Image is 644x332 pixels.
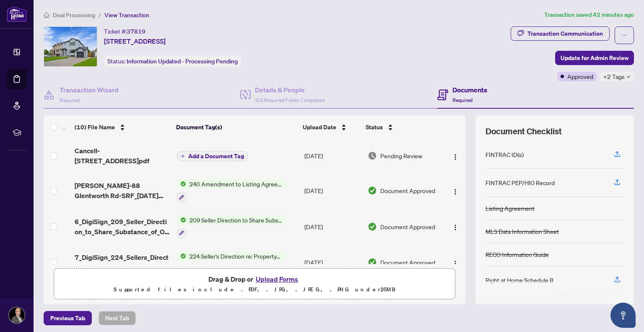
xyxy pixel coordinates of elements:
button: Add a Document Tag [177,151,248,162]
span: 7_DigiSign_224_Sellers_Direction_re__Property_Offers_-_Important_Information_for_Seller_Acknowled... [75,252,170,272]
img: Document Status [368,222,377,231]
span: Required [452,97,473,103]
span: Approved [567,72,593,81]
span: 3/3 Required Fields Completed [255,97,325,103]
span: Document Approved [380,222,435,231]
span: ellipsis [621,32,627,38]
h4: Details & People [255,85,325,95]
button: Status Icon209 Seller Direction to Share Substance of Offers [177,215,286,238]
span: down [626,75,631,79]
span: plus [181,154,185,158]
span: Drag & Drop or [208,274,301,285]
span: Update for Admin Review [561,51,628,65]
button: Open asap [610,303,636,328]
span: View Transaction [104,11,149,19]
button: Logo [449,256,462,269]
h4: Transaction Wizard [60,85,119,95]
div: Transaction Communication [527,27,603,40]
span: Document Approved [380,186,435,195]
div: Right at Home Schedule B [486,275,553,285]
span: Status [366,123,383,132]
img: Profile Icon [9,307,25,323]
button: Status Icon224 Seller's Direction re: Property/Offers - Important Information for Seller Acknowle... [177,251,286,274]
span: Previous Tab [50,311,85,325]
div: RECO Information Guide [486,250,549,259]
div: MLS Data Information Sheet [486,227,559,236]
span: home [44,12,49,18]
button: Logo [449,149,462,162]
button: Upload Forms [253,274,301,285]
button: Logo [449,184,462,197]
img: Status Icon [177,179,186,188]
div: FINTRAC ID(s) [486,150,524,159]
img: Logo [452,224,459,231]
td: [DATE] [301,173,364,209]
th: Document Tag(s) [173,115,299,139]
p: Supported files include .PDF, .JPG, .JPEG, .PNG under 25 MB [59,285,450,295]
button: Logo [449,220,462,233]
span: Deal Processing [53,11,95,19]
button: Status Icon240 Amendment to Listing Agreement - Authority to Offer for Sale Price Change/Extensio... [177,179,286,202]
th: Upload Date [299,115,362,139]
span: Cancell-[STREET_ADDRESS]pdf [75,146,170,166]
span: Document Approved [380,258,435,267]
li: / [99,10,101,20]
span: Information Updated - Processing Pending [127,58,238,65]
img: Logo [452,154,459,160]
img: Document Status [368,151,377,160]
div: Listing Agreement [486,204,535,213]
td: [DATE] [301,139,364,173]
span: Required [60,97,80,103]
span: Add a Document Tag [188,153,244,159]
span: 240 Amendment to Listing Agreement - Authority to Offer for Sale Price Change/Extension/Amendment(s) [186,179,286,188]
button: Next Tab [99,311,136,325]
span: Upload Date [303,123,336,132]
div: Ticket #: [104,26,145,36]
img: Logo [452,260,459,267]
button: Previous Tab [44,311,92,325]
th: Status [362,115,441,139]
span: [PERSON_NAME]-88 Glentworth Rd-SRF_[DATE] 12_38_13.pdf [75,180,170,201]
td: [DATE] [301,245,364,281]
span: 209 Seller Direction to Share Substance of Offers [186,215,286,225]
span: Pending Review [380,151,422,160]
img: IMG-C12194205_1.jpg [44,27,97,66]
span: 6_DigiSign_209_Seller_Direction_to_Share_Substance_of_Offers_-_PropTx-[PERSON_NAME].pdf [75,217,170,237]
img: Logo [452,188,459,195]
img: Status Icon [177,251,186,261]
img: Status Icon [177,215,186,225]
span: Drag & Drop orUpload FormsSupported files include .PDF, .JPG, .JPEG, .PNG under25MB [54,269,455,300]
button: Add a Document Tag [177,151,248,161]
span: Document Checklist [486,125,562,137]
img: logo [7,6,27,22]
span: 224 Seller's Direction re: Property/Offers - Important Information for Seller Acknowledgement [186,251,286,261]
td: [DATE] [301,209,364,245]
button: Transaction Communication [511,26,610,41]
img: Document Status [368,186,377,195]
article: Transaction saved 42 minutes ago [544,10,634,20]
span: 37819 [127,28,145,35]
div: Status: [104,55,241,67]
span: +2 Tags [603,72,625,81]
span: [STREET_ADDRESS] [104,36,166,46]
span: (10) File Name [75,123,115,132]
th: (10) File Name [71,115,173,139]
h4: Documents [452,85,487,95]
button: Update for Admin Review [555,51,634,65]
div: FINTRAC PEP/HIO Record [486,178,555,187]
img: Document Status [368,258,377,267]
